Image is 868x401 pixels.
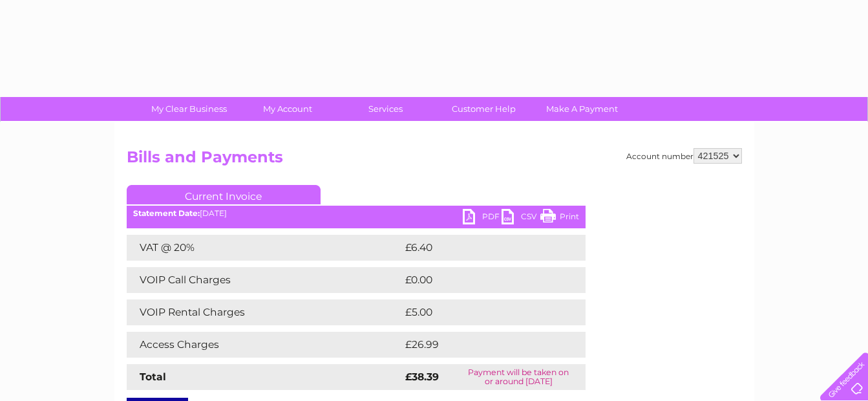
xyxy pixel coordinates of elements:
[127,209,586,218] div: [DATE]
[463,209,502,228] a: PDF
[529,97,635,121] a: Make A Payment
[430,97,537,121] a: Customer Help
[127,185,321,204] a: Current Invoice
[127,267,402,293] td: VOIP Call Charges
[626,148,742,164] div: Account number
[402,332,560,358] td: £26.99
[127,235,402,261] td: VAT @ 20%
[133,208,200,218] b: Statement Date:
[332,97,439,121] a: Services
[502,209,540,228] a: CSV
[402,267,556,293] td: £0.00
[127,299,402,325] td: VOIP Rental Charges
[127,148,742,173] h2: Bills and Payments
[402,299,556,325] td: £5.00
[540,209,579,228] a: Print
[405,371,439,383] strong: £38.39
[136,97,242,121] a: My Clear Business
[234,97,341,121] a: My Account
[452,364,586,390] td: Payment will be taken on or around [DATE]
[402,235,556,261] td: £6.40
[127,332,402,358] td: Access Charges
[140,371,166,383] strong: Total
